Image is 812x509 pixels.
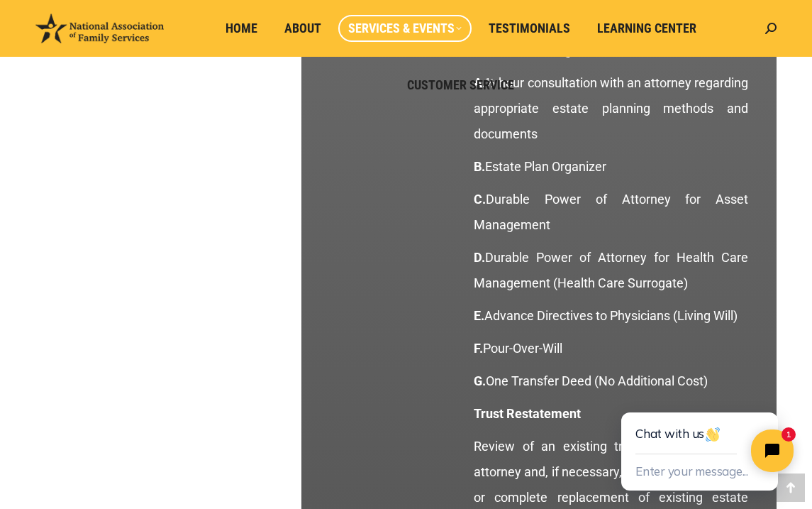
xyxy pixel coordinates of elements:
strong: Trust Restatement [474,406,581,421]
a: Home [216,15,267,42]
p: Durable Power of Attorney for Health Care Management (Health Care Surrogate) [474,245,748,296]
p: Durable Power of Attorney for Asset Management [474,187,748,238]
p: Advance Directives to Physicians (Living Will) [474,303,748,329]
a: About [274,15,331,42]
strong: C. [474,192,486,207]
span: Services & Events [348,21,462,36]
a: Learning Center [587,15,706,42]
strong: F. [474,341,483,356]
span: Customer Service [407,77,514,93]
strong: B. [474,159,485,174]
iframe: Tidio Chat [589,367,812,509]
p: Estate Plan Organizer [474,154,748,180]
p: Pour-Over-Will [474,336,748,361]
span: About [284,21,321,36]
strong: G. [474,373,486,388]
p: ½ hour consultation with an attorney regarding appropriate estate planning methods and documents [474,70,748,147]
img: National Association of Family Services [35,13,164,44]
p: One Transfer Deed (No Additional Cost) [474,368,748,394]
a: Customer Service [397,72,524,99]
a: Testimonials [479,15,580,42]
strong: D. [474,250,485,265]
span: Testimonials [489,21,570,36]
span: Home [226,21,257,36]
strong: E. [474,308,484,323]
span: Learning Center [597,21,696,36]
